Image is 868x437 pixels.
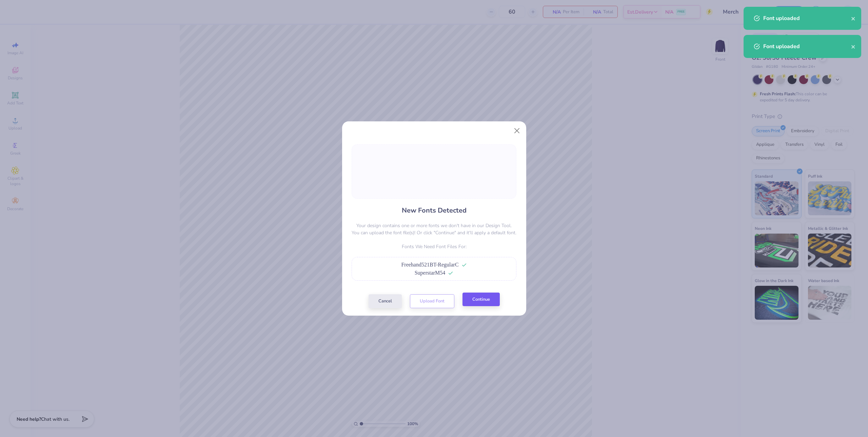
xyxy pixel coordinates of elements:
[352,243,516,250] p: Fonts We Need Font Files For:
[401,262,458,267] span: Freehand521BT-RegularC
[510,124,523,137] button: Close
[415,270,446,276] span: SuperstarM54
[352,222,516,236] p: Your design contains one or more fonts we don't have in our Design Tool. You can upload the font ...
[851,14,856,22] button: close
[763,14,851,22] div: Font uploaded
[851,42,856,51] button: close
[369,294,402,308] button: Cancel
[462,293,500,306] button: Continue
[402,205,467,215] h4: New Fonts Detected
[763,42,851,51] div: Font uploaded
